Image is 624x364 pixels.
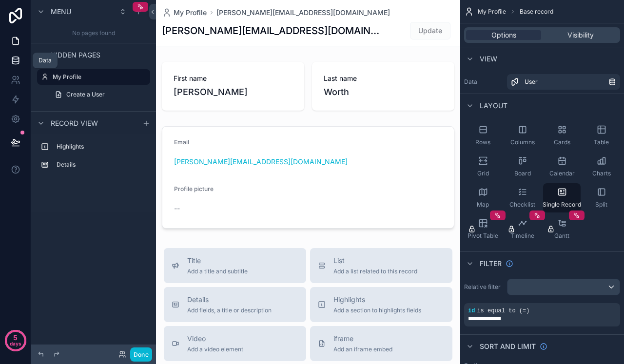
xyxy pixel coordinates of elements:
[468,232,498,240] span: Pivot Table
[477,307,529,314] span: is equal to (=)
[595,201,607,209] span: Split
[567,30,594,40] span: Visibility
[509,201,535,209] span: Checklist
[162,24,381,38] h1: [PERSON_NAME][EMAIL_ADDRESS][DOMAIN_NAME]
[480,259,502,268] span: Filter
[216,8,390,18] a: [PERSON_NAME][EMAIL_ADDRESS][DOMAIN_NAME]
[480,101,507,111] span: Layout
[57,161,146,169] label: Details
[57,143,146,151] label: Highlights
[468,307,475,314] span: id
[464,183,502,212] button: Map
[162,8,207,18] a: My Profile
[583,152,620,181] button: Charts
[525,78,538,86] span: User
[31,23,156,43] div: No pages found
[507,74,620,90] a: User
[520,8,553,16] span: Base record
[31,134,156,182] div: scrollable content
[543,183,581,212] button: Single Record
[480,342,536,351] span: Sort And Limit
[477,201,489,209] span: Map
[66,91,105,98] span: Create a User
[583,121,620,150] button: Table
[543,152,581,181] button: Calendar
[491,30,516,40] span: Options
[477,170,489,177] span: Grid
[464,214,502,244] button: Pivot Table
[592,170,611,177] span: Charts
[594,138,609,146] span: Table
[478,8,506,16] span: My Profile
[549,170,575,177] span: Calendar
[504,152,541,181] button: Board
[543,214,581,244] button: Gantt
[583,183,620,212] button: Split
[554,232,569,240] span: Gantt
[554,138,570,146] span: Cards
[504,214,541,244] button: Timeline
[464,283,503,291] label: Relative filter
[49,87,150,102] a: Create a User
[51,7,71,17] span: Menu
[51,50,100,60] span: Hidden pages
[543,201,581,209] span: Single Record
[174,8,207,18] span: My Profile
[37,69,150,85] a: My Profile
[543,121,581,150] button: Cards
[53,73,144,81] label: My Profile
[51,118,98,128] span: Record view
[480,54,497,64] span: View
[464,121,502,150] button: Rows
[514,170,531,177] span: Board
[13,333,18,343] p: 5
[510,232,534,240] span: Timeline
[464,78,503,86] label: Data
[10,337,21,350] p: days
[510,138,535,146] span: Columns
[504,121,541,150] button: Columns
[475,138,490,146] span: Rows
[504,183,541,212] button: Checklist
[130,347,152,362] button: Done
[39,57,52,64] div: Data
[464,152,502,181] button: Grid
